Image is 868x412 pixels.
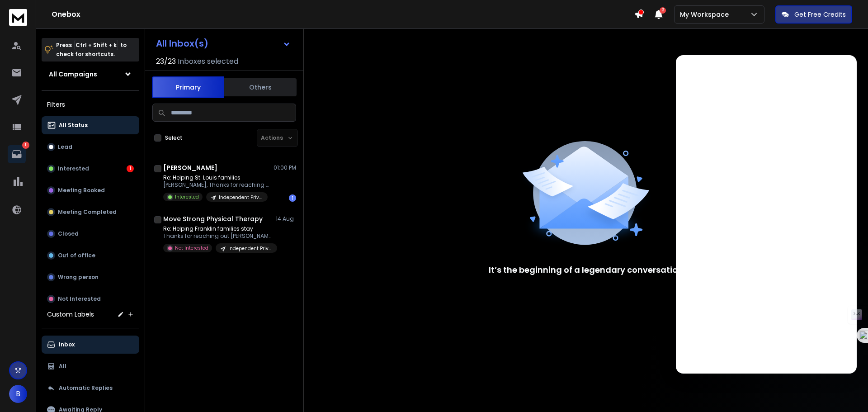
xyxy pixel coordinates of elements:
p: Independent Private Pay OT and PT [219,194,262,201]
button: All Status [42,116,139,134]
p: It’s the beginning of a legendary conversation [489,264,683,276]
p: Automatic Replies [59,384,113,392]
p: Interested [58,165,89,172]
span: Ctrl + Shift + k [74,40,118,50]
p: Independent Private Pay OT and PT [228,245,272,252]
h1: Onebox [52,9,634,20]
iframe: To enrich screen reader interactions, please activate Accessibility in Grammarly extension settings [676,55,857,374]
p: Get Free Credits [794,10,846,19]
p: Wrong person [58,274,99,281]
button: All [42,357,139,375]
div: 1 [289,194,296,202]
button: Not Interested [42,290,139,308]
button: Wrong person [42,268,139,286]
iframe: Intercom live chat [835,381,857,403]
p: Not Interested [175,245,208,251]
button: Inbox [42,336,139,354]
p: Press to check for shortcuts. [56,41,127,59]
img: logo [9,9,27,26]
button: Closed [42,225,139,243]
button: All Inbox(s) [149,34,298,52]
h1: Move Strong Physical Therapy [163,214,263,223]
h3: Custom Labels [47,310,94,319]
p: 01:00 PM [274,164,296,171]
p: Inbox [59,341,75,348]
p: Thanks for reaching out [PERSON_NAME]! [163,232,272,240]
button: B [9,385,27,403]
h1: All Inbox(s) [156,39,208,48]
button: Get Free Credits [775,5,852,24]
p: [PERSON_NAME], Thanks for reaching out. [163,181,272,189]
p: Re: Helping Franklin families stay [163,225,272,232]
button: Automatic Replies [42,379,139,397]
p: Closed [58,230,79,237]
h1: All Campaigns [49,70,97,79]
h3: Inboxes selected [178,56,238,67]
button: Out of office [42,246,139,265]
h1: [PERSON_NAME] [163,163,217,172]
button: Lead [42,138,139,156]
p: Interested [175,194,199,200]
p: All Status [59,122,88,129]
button: Others [224,77,297,97]
button: Interested1 [42,160,139,178]
span: 2 [660,7,666,14]
button: Meeting Completed [42,203,139,221]
span: 23 / 23 [156,56,176,67]
button: Meeting Booked [42,181,139,199]
p: Meeting Completed [58,208,117,216]
p: Re: Helping St. Louis families [163,174,272,181]
div: 1 [127,165,134,172]
label: Select [165,134,183,142]
a: 1 [8,145,26,163]
p: Not Interested [58,295,101,303]
button: Primary [152,76,224,98]
p: 14 Aug [276,215,296,223]
p: Lead [58,143,72,151]
p: Meeting Booked [58,187,105,194]
h3: Filters [42,98,139,111]
button: All Campaigns [42,65,139,83]
p: 1 [22,142,29,149]
p: All [59,363,66,370]
p: My Workspace [680,10,732,19]
p: Out of office [58,252,95,259]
